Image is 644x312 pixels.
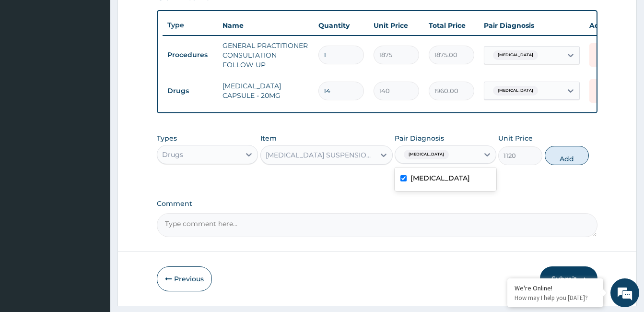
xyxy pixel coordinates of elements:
td: Drugs [163,82,218,100]
th: Total Price [424,16,479,35]
label: Item [260,133,277,143]
td: GENERAL PRACTITIONER CONSULTATION FOLLOW UP [218,36,314,74]
td: Procedures [163,46,218,64]
label: Unit Price [498,133,533,143]
th: Pair Diagnosis [479,16,585,35]
div: We're Online! [515,284,596,292]
th: Quantity [314,16,369,35]
label: [MEDICAL_DATA] [410,173,470,183]
button: Previous [157,266,212,291]
td: [MEDICAL_DATA] CAPSULE - 20MG [218,76,314,105]
label: Types [157,134,177,143]
textarea: Type your message and hit 'Enter' [5,209,183,243]
img: d_794563401_company_1708531726252_794563401 [18,48,39,72]
div: [MEDICAL_DATA] SUSPENSION(MMT) - 200ML(MAGSIL) [266,150,376,160]
span: [MEDICAL_DATA] [493,86,538,96]
span: We're online! [56,95,132,192]
th: Type [163,16,218,34]
p: How may I help you today? [515,294,596,302]
div: Minimize live chat window [157,5,180,28]
div: Chat with us now [50,54,161,66]
label: Pair Diagnosis [395,133,444,143]
label: Comment [157,200,597,208]
th: Unit Price [369,16,424,35]
div: Drugs [162,150,183,159]
th: Name [218,16,314,35]
button: Submit [540,266,597,291]
button: Add [545,146,589,165]
span: [MEDICAL_DATA] [404,150,449,159]
span: [MEDICAL_DATA] [493,50,538,60]
th: Actions [585,16,632,35]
